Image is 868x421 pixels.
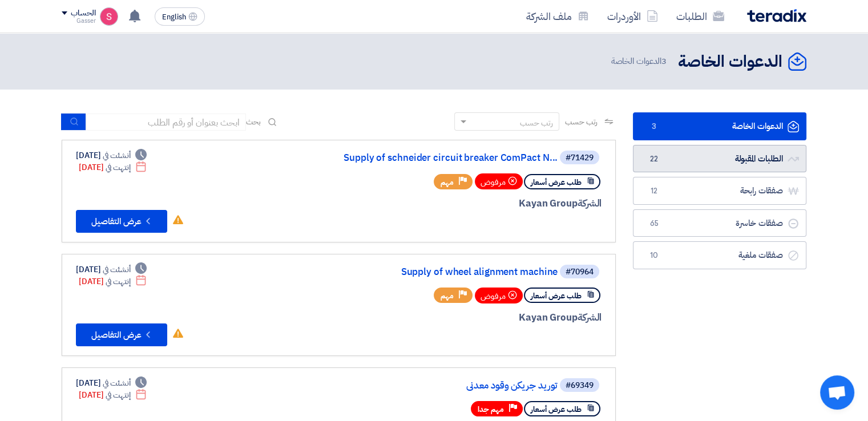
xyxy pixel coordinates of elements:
[633,145,806,173] a: الطلبات المقبولة22
[106,161,130,173] span: إنتهت في
[76,149,147,161] div: [DATE]
[647,121,661,132] span: 3
[155,7,205,26] button: English
[441,177,454,188] span: مهم
[76,264,147,276] div: [DATE]
[678,51,782,73] h2: الدعوات الخاصة
[633,209,806,237] a: صفقات خاسرة65
[478,404,504,415] span: مهم جدا
[661,55,667,67] span: 3
[329,267,558,277] a: Supply of wheel alignment machine
[76,210,167,233] button: عرض التفاصيل
[76,377,147,389] div: [DATE]
[566,382,594,390] div: #69349
[100,7,118,26] img: unnamed_1748516558010.png
[106,389,130,401] span: إنتهت في
[611,55,669,68] span: الدعوات الخاصة
[520,117,553,129] div: رتب حسب
[76,323,167,346] button: عرض التفاصيل
[647,185,661,197] span: 12
[86,114,246,131] input: ابحث بعنوان أو رقم الطلب
[441,290,454,301] span: مهم
[475,288,523,303] div: مرفوض
[565,116,597,128] span: رتب حسب
[103,377,130,389] span: أنشئت في
[79,389,147,401] div: [DATE]
[517,3,598,30] a: ملف الشركة
[79,161,147,173] div: [DATE]
[578,310,602,325] span: الشركة
[246,116,261,128] span: بحث
[633,112,806,140] a: الدعوات الخاصة3
[633,241,806,269] a: صفقات ملغية10
[475,173,523,189] div: مرفوض
[566,268,594,276] div: #70964
[566,154,594,162] div: #71429
[820,375,854,410] div: Open chat
[103,149,130,161] span: أنشئت في
[647,218,661,229] span: 65
[327,310,601,325] div: Kayan Group
[531,290,582,301] span: طلب عرض أسعار
[747,9,806,22] img: Teradix logo
[598,3,667,30] a: الأوردرات
[62,18,95,24] div: Gasser
[647,153,661,165] span: 22
[106,276,130,288] span: إنتهت في
[578,196,602,211] span: الشركة
[329,153,558,163] a: Supply of schneider circuit breaker ComPact N...
[71,9,95,18] div: الحساب
[329,380,558,391] a: توريد جريكن وقود معدني
[667,3,733,30] a: الطلبات
[531,404,582,415] span: طلب عرض أسعار
[633,177,806,205] a: صفقات رابحة12
[162,13,186,21] span: English
[327,196,601,211] div: Kayan Group
[531,177,582,188] span: طلب عرض أسعار
[647,250,661,261] span: 10
[79,276,147,288] div: [DATE]
[103,264,130,276] span: أنشئت في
